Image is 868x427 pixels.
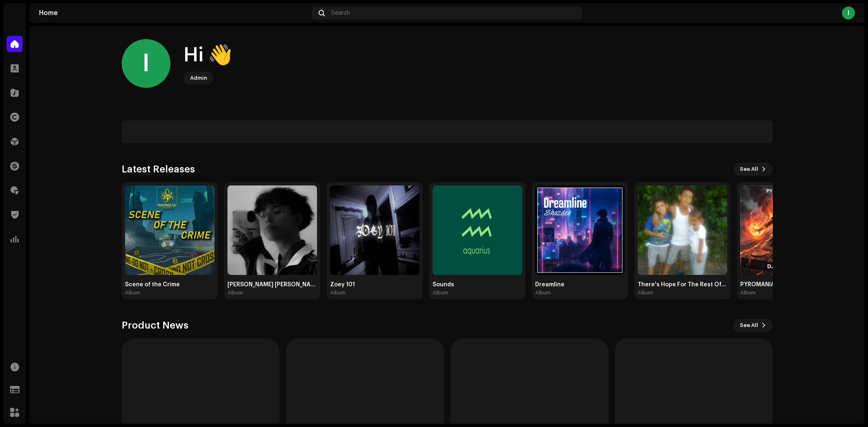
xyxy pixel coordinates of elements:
[125,290,140,296] div: Album
[535,290,551,296] div: Album
[190,73,207,83] div: Admin
[330,290,345,296] div: Album
[535,281,625,288] div: Dreamline
[122,163,195,176] h3: Latest Releases
[733,319,773,332] button: See All
[227,185,317,275] img: e5f4fc10-21d1-4681-bf45-abcd0ca749e7
[740,161,758,177] span: See All
[227,281,317,288] div: [PERSON_NAME] [PERSON_NAME] Kenal Ku
[184,42,232,68] div: Hi 👋
[330,281,420,288] div: Zoey 101
[125,281,214,288] div: Scene of the Crime
[330,185,420,275] img: 5e92644e-549c-4a3a-83c7-5aee1b595866
[331,10,350,16] span: Search
[433,281,522,288] div: Sounds
[125,185,214,275] img: 0109bf40-737b-4200-a827-2ecd5274fa50
[39,10,309,16] div: Home
[740,290,756,296] div: Album
[638,290,653,296] div: Album
[638,185,727,275] img: 970e3c9c-d20a-45a5-957c-60097de2afb0
[740,185,830,275] img: 9c9f8689-0201-40ca-a433-ded4b49a1a74
[638,281,727,288] div: There's Hope For The Rest Of Us
[122,319,188,332] h3: Product News
[433,290,448,296] div: Album
[740,281,830,288] div: PYROMANIACY
[535,185,625,275] img: 899a0255-22a1-4bfc-ba85-4917e5febef8
[842,7,855,20] div: I
[740,317,758,333] span: See All
[227,290,243,296] div: Album
[122,39,171,88] div: I
[733,163,773,176] button: See All
[433,185,522,275] img: 4bf58f96-97a6-42e9-b990-649e9899cd54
